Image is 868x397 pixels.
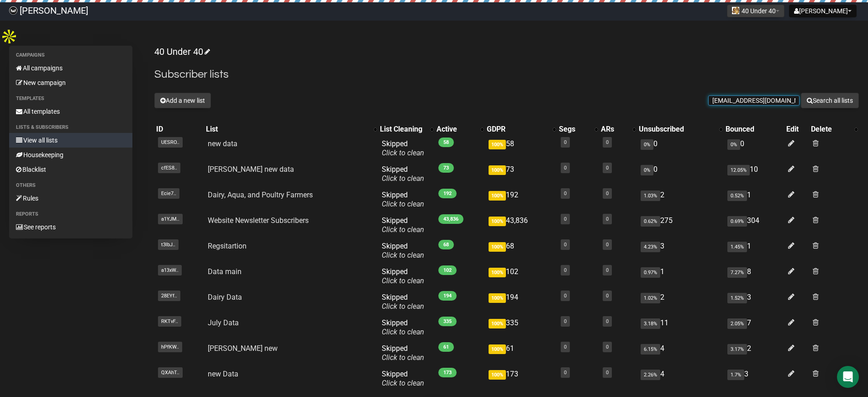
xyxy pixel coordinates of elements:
span: Skipped [382,344,424,362]
span: Skipped [382,370,424,387]
a: All campaigns [9,61,132,75]
div: Unsubscribed [639,125,715,134]
span: Skipped [382,216,424,234]
span: 1.02% [641,293,660,303]
a: 0 [564,242,567,248]
a: Click to clean [382,328,424,336]
td: 335 [485,315,557,340]
th: List: No sort applied, activate to apply an ascending sort [204,123,378,136]
span: 100% [489,370,506,380]
button: 40 Under 40 [727,5,784,17]
span: 100% [489,268,506,277]
a: Click to clean [382,200,424,208]
a: 0 [606,318,609,324]
a: Data main [208,267,242,276]
span: 6.15% [641,344,660,355]
th: Active: No sort applied, activate to apply an ascending sort [435,123,485,136]
span: 192 [438,189,457,198]
td: 1 [637,264,724,289]
span: 102 [438,265,457,275]
td: 0 [724,136,784,161]
a: Click to clean [382,276,424,285]
li: Templates [9,93,132,104]
a: View all lists [9,133,132,148]
a: 0 [564,139,567,145]
div: Open Intercom Messenger [837,366,859,388]
td: 61 [485,340,557,366]
a: Website Newsletter Subscribers [208,216,309,225]
img: 22.jpeg [732,7,739,14]
span: QXAhT.. [158,367,183,378]
td: 1 [724,187,784,212]
a: Click to clean [382,225,424,234]
td: 4 [637,340,724,366]
a: 0 [606,191,609,196]
a: 0 [606,370,609,376]
button: Add a new list [154,93,211,108]
span: 100% [489,293,506,303]
a: Dairy Data [208,293,242,302]
span: 1.45% [727,242,747,252]
td: 2 [724,340,784,366]
span: RKTvF.. [158,316,181,327]
a: See reports [9,220,132,234]
a: 0 [606,242,609,248]
span: a13xW.. [158,265,182,275]
a: new Data [208,370,238,378]
a: Click to clean [382,251,424,259]
div: Bounced [726,125,783,134]
li: Campaigns [9,50,132,61]
a: 0 [564,370,567,376]
span: 335 [438,317,457,326]
li: Lists & subscribers [9,122,132,133]
span: 100% [489,242,506,252]
td: 2 [637,187,724,212]
span: t3lbJ.. [158,239,179,250]
span: Skipped [382,318,424,336]
th: List Cleaning: No sort applied, activate to apply an ascending sort [378,123,435,136]
span: 0% [641,139,653,150]
th: ID: No sort applied, sorting is disabled [154,123,204,136]
a: 0 [606,267,609,273]
span: Skipped [382,165,424,183]
td: 3 [724,289,784,315]
th: Delete: No sort applied, activate to apply an ascending sort [809,123,859,136]
li: Others [9,180,132,191]
span: 0.62% [641,216,660,227]
a: New campaign [9,75,132,90]
a: Click to clean [382,379,424,387]
span: 4.23% [641,242,660,252]
a: 0 [564,216,567,222]
span: 1.7% [727,370,744,380]
td: 11 [637,315,724,340]
td: 192 [485,187,557,212]
td: 194 [485,289,557,315]
span: 43,836 [438,214,463,224]
a: [PERSON_NAME] new [208,344,278,353]
td: 1 [724,238,784,264]
span: 173 [438,368,457,377]
button: [PERSON_NAME] [789,5,857,17]
span: Skipped [382,267,424,285]
span: 100% [489,344,506,354]
span: Ecie7.. [158,188,179,199]
a: 0 [606,216,609,222]
span: 194 [438,291,457,301]
a: 0 [564,293,567,299]
img: 85abc336cbf1b92c47982aa98dcf2fa9 [9,6,17,15]
a: Blacklist [9,162,132,177]
td: 4 [637,366,724,392]
span: 0% [641,165,653,175]
td: 0 [637,161,724,187]
td: 173 [485,366,557,392]
td: 58 [485,136,557,161]
span: 73 [438,163,454,173]
div: Segs [559,125,590,134]
span: 58 [438,138,454,147]
span: a1YJM.. [158,214,183,224]
span: 100% [489,319,506,328]
span: 0.97% [641,267,660,278]
span: cfES8.. [158,163,180,173]
td: 3 [637,238,724,264]
a: new data [208,139,237,148]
